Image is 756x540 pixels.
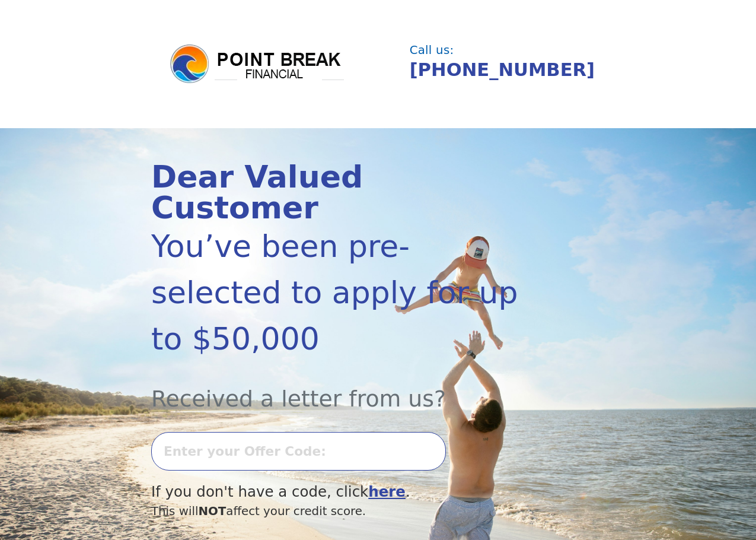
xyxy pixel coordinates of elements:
div: Received a letter from us? [151,362,537,416]
span: NOT [198,504,226,518]
div: You’ve been pre-selected to apply for up to $50,000 [151,223,537,362]
img: logo.png [168,43,346,85]
a: [PHONE_NUMBER] [410,59,595,80]
a: here [368,483,406,500]
div: Dear Valued Customer [151,161,537,223]
div: Call us: [410,45,599,56]
div: This will affect your credit score. [151,503,537,520]
div: If you don't have a code, click . [151,481,537,503]
input: Enter your Offer Code: [151,432,446,471]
